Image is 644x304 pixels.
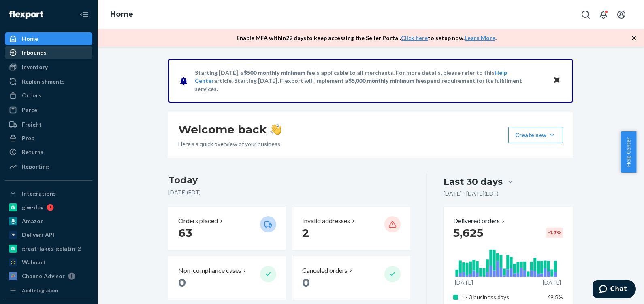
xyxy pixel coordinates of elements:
[168,207,286,250] button: Orders placed 63
[5,75,92,88] a: Replenishments
[237,34,497,42] p: Enable MFA within 22 days to keep accessing the Seller Portal. to setup now. .
[22,163,49,171] div: Reporting
[22,245,81,253] div: great-lakes-gelatin-2
[22,148,43,156] div: Returns
[5,89,92,102] a: Orders
[9,11,43,19] img: Flexport logo
[302,276,310,289] span: 0
[244,69,315,76] span: $500 monthly minimum fee
[168,256,286,300] button: Non-compliance cases 0
[5,187,92,200] button: Integrations
[621,131,636,173] button: Help Center
[302,216,350,226] p: Invalid addresses
[22,190,56,198] div: Integrations
[547,293,563,300] span: 69.5%
[178,226,192,240] span: 63
[552,75,562,87] button: Close
[22,35,38,43] div: Home
[178,140,281,148] p: Here’s a quick overview of your business
[5,103,92,116] a: Parcel
[178,122,281,137] h1: Welcome back
[5,118,92,131] a: Freight
[5,270,92,283] a: ChannelAdvisor
[461,293,541,301] p: 1 - 3 business days
[22,272,65,280] div: ChannelAdvisor
[104,3,140,26] ol: breadcrumbs
[22,78,65,86] div: Replenishments
[302,226,309,240] span: 2
[543,279,561,287] p: [DATE]
[22,91,41,99] div: Orders
[22,258,46,266] div: Walmart
[22,287,58,294] div: Add Integration
[508,127,563,143] button: Create new
[22,106,39,114] div: Parcel
[5,242,92,255] a: great-lakes-gelatin-2
[546,228,563,238] div: -1.7 %
[578,6,594,23] button: Open Search Box
[5,256,92,269] a: Walmart
[22,217,44,225] div: Amazon
[178,216,218,226] p: Orders placed
[5,61,92,74] a: Inventory
[22,134,34,142] div: Prep
[5,132,92,145] a: Prep
[22,231,54,239] div: Deliverr API
[76,6,92,23] button: Close Navigation
[195,69,545,93] p: Starting [DATE], a is applicable to all merchants. For more details, please refer to this article...
[22,203,43,211] div: glw-dev
[270,124,281,135] img: hand-wave emoji
[292,256,410,300] button: Canceled orders 0
[168,174,410,187] h3: Today
[348,77,424,84] span: $5,000 monthly minimum fee
[178,266,241,275] p: Non-compliance cases
[5,228,92,241] a: Deliverr API
[5,146,92,158] a: Returns
[595,6,612,23] button: Open notifications
[22,63,48,71] div: Inventory
[455,279,473,287] p: [DATE]
[178,276,186,289] span: 0
[5,160,92,173] a: Reporting
[593,280,636,300] iframe: Opens a widget where you can chat to one of our agents
[302,266,348,275] p: Canceled orders
[292,207,410,250] button: Invalid addresses 2
[5,215,92,228] a: Amazon
[613,6,629,23] button: Open account menu
[5,46,92,59] a: Inbounds
[22,49,47,57] div: Inbounds
[453,226,483,240] span: 5,625
[465,34,495,41] a: Learn More
[22,120,42,129] div: Freight
[5,201,92,214] a: glw-dev
[168,188,410,196] p: [DATE] ( EDT )
[110,10,133,19] a: Home
[5,286,92,296] a: Add Integration
[444,175,503,188] div: Last 30 days
[453,216,506,226] button: Delivered orders
[5,32,92,45] a: Home
[401,34,428,41] a: Click here
[444,190,499,198] p: [DATE] - [DATE] ( EDT )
